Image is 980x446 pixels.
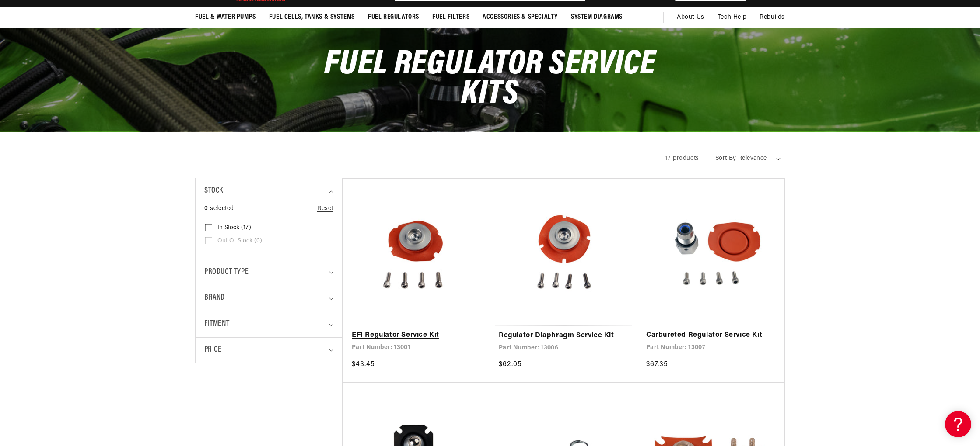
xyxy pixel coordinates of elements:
[217,237,262,245] span: Out of stock (0)
[317,204,333,214] a: Reset
[361,7,426,28] summary: Fuel Regulators
[352,330,481,341] a: EFI Regulator Service Kit
[204,178,333,204] summary: Stock (0 selected)
[483,13,558,22] span: Accessories & Specialty
[759,13,785,22] span: Rebuilds
[717,13,746,22] span: Tech Help
[646,330,776,341] a: Carbureted Regulator Service Kit
[204,185,223,197] span: Stock
[204,338,333,363] summary: Price
[204,292,225,304] span: Brand
[499,330,629,342] a: Regulator Diaphragm Service Kit
[269,13,355,22] span: Fuel Cells, Tanks & Systems
[426,7,476,28] summary: Fuel Filters
[217,224,251,232] span: In stock (17)
[677,14,704,21] span: About Us
[432,13,469,22] span: Fuel Filters
[571,13,623,22] span: System Diagrams
[670,7,711,28] a: About Us
[195,13,256,22] span: Fuel & Water Pumps
[204,344,221,356] span: Price
[204,266,248,279] span: Product type
[665,155,699,162] span: 17 products
[204,259,333,285] summary: Product type (0 selected)
[476,7,564,28] summary: Accessories & Specialty
[753,7,791,28] summary: Rebuilds
[368,13,419,22] span: Fuel Regulators
[189,7,262,28] summary: Fuel & Water Pumps
[711,7,753,28] summary: Tech Help
[204,318,229,331] span: Fitment
[204,204,234,214] span: 0 selected
[262,7,361,28] summary: Fuel Cells, Tanks & Systems
[564,7,629,28] summary: System Diagrams
[204,285,333,311] summary: Brand (0 selected)
[204,311,333,337] summary: Fitment (0 selected)
[324,48,656,112] span: Fuel Regulator Service Kits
